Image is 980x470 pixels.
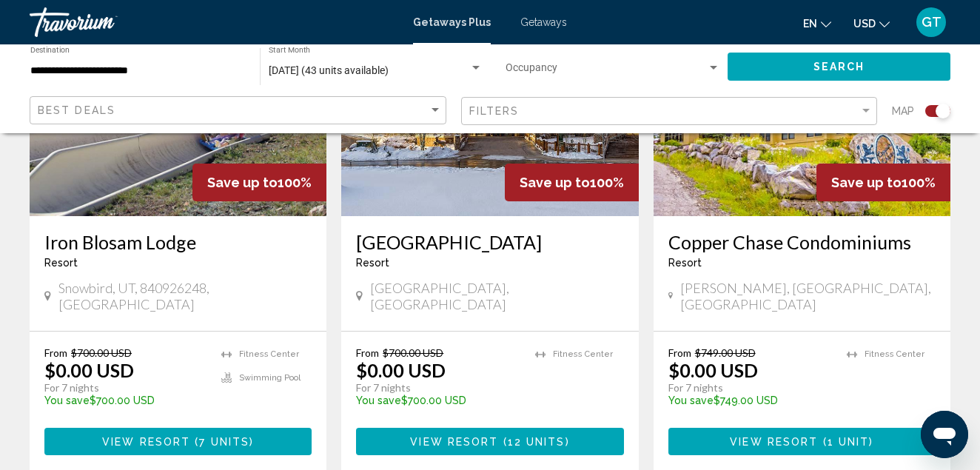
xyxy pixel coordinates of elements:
span: [DATE] (43 units available) [269,64,389,76]
p: $700.00 USD [356,395,520,406]
span: View Resort [730,436,818,448]
span: Fitness Center [865,349,924,359]
span: Snowbird, UT, 840926248, [GEOGRAPHIC_DATA] [58,280,312,312]
span: View Resort [410,436,498,448]
span: You save [668,395,714,406]
mat-select: Sort by [38,104,442,117]
button: View Resort(12 units) [356,428,623,455]
span: 1 unit [828,436,870,448]
iframe: Button to launch messaging window [921,411,968,458]
a: Travorium [30,7,398,37]
button: Change currency [853,13,890,34]
p: $700.00 USD [44,395,207,406]
a: Copper Chase Condominiums [668,231,936,253]
span: From [356,346,379,359]
span: Filters [469,105,520,117]
button: Search [728,53,950,80]
p: $0.00 USD [356,359,446,381]
p: For 7 nights [668,381,832,395]
span: en [803,18,817,30]
span: ( ) [818,436,873,448]
span: GT [922,15,942,30]
span: Map [892,101,914,121]
span: From [44,346,67,359]
span: From [668,346,691,359]
button: Change language [803,13,831,34]
a: Getaways Plus [413,16,491,28]
span: [PERSON_NAME], [GEOGRAPHIC_DATA], [GEOGRAPHIC_DATA] [680,280,936,312]
p: $0.00 USD [44,359,134,381]
span: Save up to [207,175,278,190]
span: $700.00 USD [383,346,443,359]
span: USD [853,18,876,30]
span: Fitness Center [239,349,299,359]
span: Best Deals [38,104,115,116]
span: Fitness Center [553,349,613,359]
button: View Resort(1 unit) [668,428,936,455]
span: ( ) [498,436,569,448]
span: 12 units [508,436,565,448]
p: For 7 nights [356,381,520,395]
a: [GEOGRAPHIC_DATA] [356,231,623,253]
button: Filter [461,96,878,127]
span: [GEOGRAPHIC_DATA], [GEOGRAPHIC_DATA] [370,280,623,312]
p: $749.00 USD [668,395,832,406]
p: For 7 nights [44,381,207,395]
span: Resort [668,257,702,269]
span: View Resort [102,436,190,448]
span: 7 units [199,436,249,448]
span: Swimming Pool [239,373,301,383]
span: You save [356,395,401,406]
span: Resort [44,257,78,269]
a: Iron Blosam Lodge [44,231,312,253]
button: View Resort(7 units) [44,428,312,455]
span: You save [44,395,90,406]
span: Save up to [831,175,902,190]
span: $700.00 USD [71,346,132,359]
div: 100% [816,164,950,201]
span: ( ) [190,436,254,448]
span: Search [813,61,865,73]
span: Resort [356,257,389,269]
div: 100% [192,164,326,201]
span: Save up to [520,175,590,190]
p: $0.00 USD [668,359,758,381]
button: User Menu [912,7,950,38]
a: Getaways [520,16,567,28]
div: 100% [505,164,639,201]
span: $749.00 USD [695,346,756,359]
